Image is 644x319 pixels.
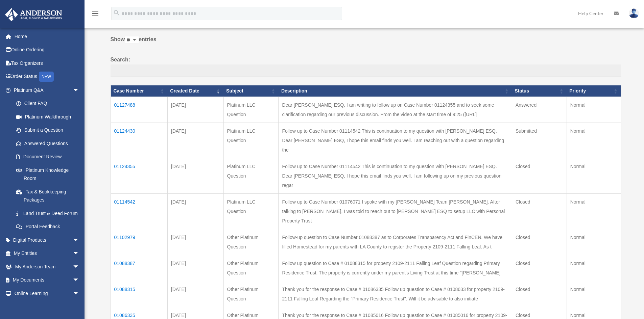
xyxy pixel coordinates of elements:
td: 01102979 [111,229,167,255]
a: Order StatusNEW [5,70,90,84]
td: Normal [567,193,621,229]
a: Document Review [9,150,86,164]
td: Other Platinum Question [223,255,279,281]
td: Normal [567,281,621,307]
a: Portal Feedback [9,220,86,234]
a: Answered Questions [9,137,83,150]
span: arrow_drop_down [73,83,86,97]
td: Follow up to Case Number 01114542 This is continuation to my question with [PERSON_NAME] ESQ. Dea... [279,123,512,158]
td: Platinum LLC Question [223,158,279,193]
a: Platinum Q&Aarrow_drop_down [5,83,86,97]
td: Normal [567,158,621,193]
td: 01114542 [111,193,167,229]
td: 01124430 [111,123,167,158]
select: Showentries [125,36,139,44]
td: [DATE] [167,97,223,123]
td: Closed [512,229,567,255]
th: Subject: activate to sort column ascending [223,85,279,97]
td: Follow up to Case Number 01114542 This is continuation to my question with [PERSON_NAME] ESQ. Dea... [279,158,512,193]
span: arrow_drop_down [73,287,86,300]
td: Normal [567,123,621,158]
td: Closed [512,255,567,281]
label: Show entries [111,35,621,51]
img: Anderson Advisors Platinum Portal [3,8,64,21]
td: Closed [512,193,567,229]
a: Client FAQ [9,97,86,110]
th: Status: activate to sort column ascending [512,85,567,97]
a: My Documentsarrow_drop_down [5,273,90,287]
a: menu [91,12,99,18]
td: 01127488 [111,97,167,123]
a: Digital Productsarrow_drop_down [5,233,90,247]
td: Follow up question to Case # 01088315 for property 2109-2111 Falling Leaf Question regarding Prim... [279,255,512,281]
a: Platinum Walkthrough [9,110,86,124]
td: Dear [PERSON_NAME] ESQ, I am writing to follow up on Case Number 01124355 and to seek some clarif... [279,97,512,123]
td: Platinum LLC Question [223,193,279,229]
td: Follow up to Case Number 01076071 I spoke with my [PERSON_NAME] Team [PERSON_NAME]. After talking... [279,193,512,229]
td: [DATE] [167,229,223,255]
td: Follow-up question to Case Number 01088387 as to Corporates Transparency Act and FinCEN. We have ... [279,229,512,255]
a: Online Learningarrow_drop_down [5,287,90,300]
td: Normal [567,97,621,123]
td: 01088387 [111,255,167,281]
a: Online Ordering [5,43,90,57]
td: Closed [512,158,567,193]
a: Tax Organizers [5,56,90,70]
a: Land Trust & Deed Forum [9,207,86,220]
span: arrow_drop_down [73,260,86,274]
a: My Anderson Teamarrow_drop_down [5,260,90,273]
th: Description: activate to sort column ascending [279,85,512,97]
input: Search: [111,64,621,77]
td: [DATE] [167,281,223,307]
td: Submitted [512,123,567,158]
td: Normal [567,255,621,281]
a: Submit a Question [9,124,86,137]
td: Closed [512,281,567,307]
div: NEW [39,72,54,82]
th: Case Number: activate to sort column ascending [111,85,167,97]
a: Home [5,30,90,43]
i: search [113,9,120,17]
i: menu [91,9,99,18]
span: arrow_drop_down [73,273,86,287]
th: Priority: activate to sort column ascending [567,85,621,97]
td: Thank you for the response to Case # 01086335 Follow up question to Case # 0108633 for property 2... [279,281,512,307]
td: Platinum LLC Question [223,123,279,158]
label: Search: [111,55,621,77]
td: [DATE] [167,255,223,281]
a: Tax & Bookkeeping Packages [9,185,86,207]
span: arrow_drop_down [73,233,86,247]
th: Created Date: activate to sort column ascending [167,85,223,97]
span: arrow_drop_down [73,247,86,261]
td: [DATE] [167,193,223,229]
td: Platinum LLC Question [223,97,279,123]
td: Other Platinum Question [223,281,279,307]
td: 01124355 [111,158,167,193]
td: Normal [567,229,621,255]
a: My Entitiesarrow_drop_down [5,247,90,260]
a: Platinum Knowledge Room [9,163,86,185]
td: [DATE] [167,158,223,193]
td: 01088315 [111,281,167,307]
td: [DATE] [167,123,223,158]
td: Other Platinum Question [223,229,279,255]
td: Answered [512,97,567,123]
img: User Pic [629,8,639,18]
